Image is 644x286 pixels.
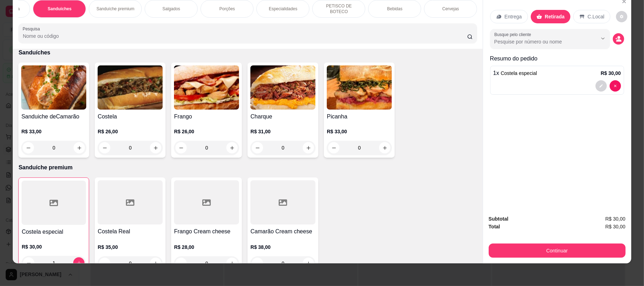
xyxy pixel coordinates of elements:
[23,26,42,32] label: Pesquisa
[250,112,315,121] h4: Charque
[605,215,626,223] span: R$ 30,00
[175,258,187,269] button: decrease-product-quantity
[442,6,459,12] p: Cervejas
[303,258,314,269] button: increase-product-quantity
[219,6,235,12] p: Porções
[21,128,86,135] p: R$ 33,00
[601,70,621,77] p: R$ 30,00
[250,244,315,251] p: R$ 38,00
[250,128,315,135] p: R$ 31,00
[387,6,402,12] p: Bebidas
[494,38,586,45] input: Busque pelo cliente
[505,13,522,20] p: Entrega
[252,258,263,269] button: decrease-product-quantity
[490,54,624,63] p: Resumo do pedido
[250,227,315,236] h4: Camarão Cream cheese
[596,80,607,92] button: decrease-product-quantity
[318,3,359,14] p: PETISCO DE BOTECO
[613,33,624,45] button: decrease-product-quantity
[23,33,467,40] input: Pesquisa
[98,227,163,236] h4: Costela Real
[489,216,509,222] strong: Subtotal
[610,80,621,92] button: decrease-product-quantity
[98,244,163,251] p: R$ 35,00
[18,48,477,57] p: Sanduíches
[174,227,239,236] h4: Frango Cream cheese
[226,258,238,269] button: increase-product-quantity
[21,65,86,110] img: product-image
[174,112,239,121] h4: Frango
[269,6,297,12] p: Especialidades
[174,128,239,135] p: R$ 26,00
[174,244,239,251] p: R$ 28,00
[98,65,163,110] img: product-image
[23,257,34,269] button: decrease-product-quantity
[597,33,609,44] button: Show suggestions
[327,112,392,121] h4: Picanha
[489,244,626,258] button: Continuar
[501,70,537,76] span: Costela especial
[327,128,392,135] p: R$ 33,00
[97,6,134,12] p: Sanduíche premium
[616,11,627,22] button: decrease-product-quantity
[493,69,537,77] p: 1 x
[489,224,500,229] strong: Total
[545,13,565,20] p: Retirada
[162,6,180,12] p: Salgados
[98,112,163,121] h4: Costela
[22,243,86,250] p: R$ 30,00
[18,163,477,172] p: Sanduíche premium
[99,258,110,269] button: decrease-product-quantity
[150,258,161,269] button: increase-product-quantity
[494,31,534,37] label: Busque pelo cliente
[98,128,163,135] p: R$ 26,00
[174,65,239,110] img: product-image
[250,65,315,110] img: product-image
[605,223,626,230] span: R$ 30,00
[327,65,392,110] img: product-image
[21,112,86,121] h4: Sanduiche deCamarão
[588,13,604,20] p: C.Local
[73,257,85,269] button: increase-product-quantity
[22,228,86,236] h4: Costela especial
[48,6,71,12] p: Sanduíches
